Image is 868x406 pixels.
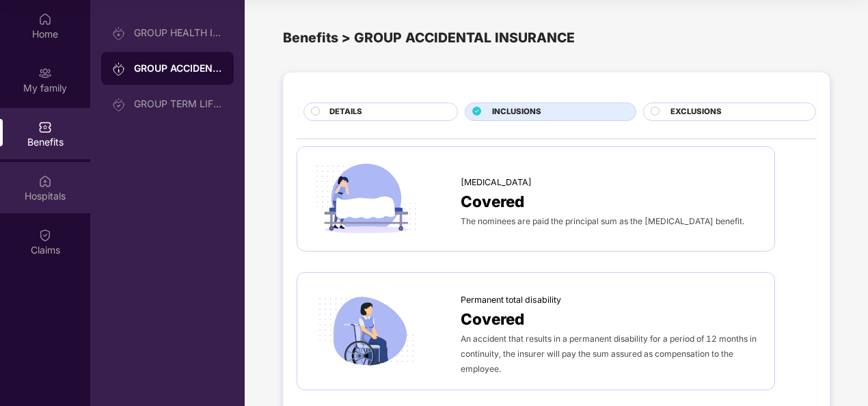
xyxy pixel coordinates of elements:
[461,176,532,189] span: [MEDICAL_DATA]
[134,62,223,75] div: GROUP ACCIDENTAL INSURANCE
[461,307,524,331] span: Covered
[38,174,52,188] img: svg+xml;base64,PHN2ZyBpZD0iSG9zcGl0YWxzIiB4bWxucz0iaHR0cDovL3d3dy53My5vcmcvMjAwMC9zdmciIHdpZHRoPS...
[134,98,223,109] div: GROUP TERM LIFE INSURANCE
[311,293,422,370] img: icon
[311,161,422,238] img: icon
[38,228,52,242] img: svg+xml;base64,PHN2ZyBpZD0iQ2xhaW0iIHhtbG5zPSJodHRwOi8vd3d3LnczLm9yZy8yMDAwL3N2ZyIgd2lkdGg9IjIwIi...
[492,106,541,118] span: INCLUSIONS
[283,27,830,49] div: Benefits > GROUP ACCIDENTAL INSURANCE
[112,98,126,111] img: svg+xml;base64,PHN2ZyB3aWR0aD0iMjAiIGhlaWdodD0iMjAiIHZpZXdCb3g9IjAgMCAyMCAyMCIgZmlsbD0ibm9uZSIgeG...
[461,334,757,374] span: An accident that results in a permanent disability for a period of 12 months in continuity, the i...
[134,27,223,38] div: GROUP HEALTH INSURANCE
[38,120,52,134] img: svg+xml;base64,PHN2ZyBpZD0iQmVuZWZpdHMiIHhtbG5zPSJodHRwOi8vd3d3LnczLm9yZy8yMDAwL3N2ZyIgd2lkdGg9Ij...
[329,106,362,118] span: DETAILS
[112,27,126,40] img: svg+xml;base64,PHN2ZyB3aWR0aD0iMjAiIGhlaWdodD0iMjAiIHZpZXdCb3g9IjAgMCAyMCAyMCIgZmlsbD0ibm9uZSIgeG...
[461,293,561,307] span: Permanent total disability
[461,189,524,213] span: Covered
[461,216,744,226] span: The nominees are paid the principal sum as the [MEDICAL_DATA] benefit.
[670,106,722,118] span: EXCLUSIONS
[112,62,126,76] img: svg+xml;base64,PHN2ZyB3aWR0aD0iMjAiIGhlaWdodD0iMjAiIHZpZXdCb3g9IjAgMCAyMCAyMCIgZmlsbD0ibm9uZSIgeG...
[38,66,52,80] img: svg+xml;base64,PHN2ZyB3aWR0aD0iMjAiIGhlaWdodD0iMjAiIHZpZXdCb3g9IjAgMCAyMCAyMCIgZmlsbD0ibm9uZSIgeG...
[38,12,52,26] img: svg+xml;base64,PHN2ZyBpZD0iSG9tZSIgeG1sbnM9Imh0dHA6Ly93d3cudzMub3JnLzIwMDAvc3ZnIiB3aWR0aD0iMjAiIG...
